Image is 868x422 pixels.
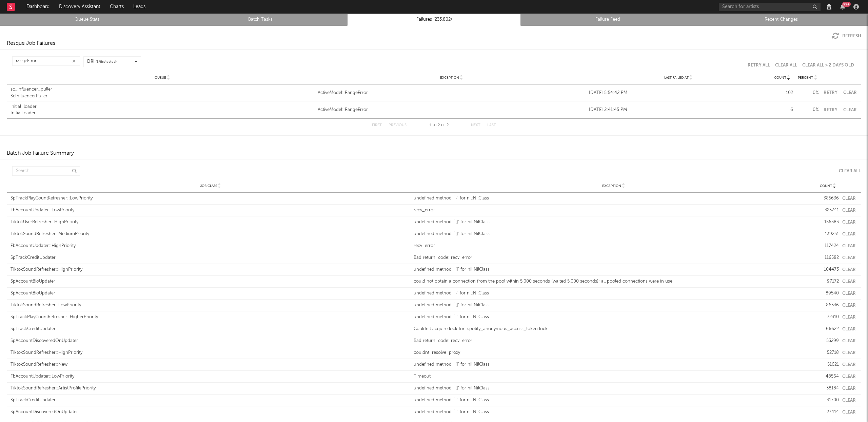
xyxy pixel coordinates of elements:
[817,243,839,249] div: 117424
[414,409,813,416] div: undefined method `-' for nil:NilClass
[11,195,410,202] div: SpTrackPlayCountRefresher::LowPriority
[842,398,856,403] button: Clear
[698,16,864,24] a: Recent Changes
[719,3,821,11] input: Search for artists
[822,91,839,95] button: Retry
[155,76,166,80] span: Queue
[420,121,457,130] div: 1 2 2
[796,90,818,96] div: 0 %
[771,107,793,113] div: 6
[796,107,818,113] div: 0 %
[11,207,410,214] div: FbAccountUpdater::LowPriority
[414,349,813,356] div: couldnt_resolve_proxy
[842,232,856,236] button: Clear
[414,278,813,285] div: could not obtain a connection from the pool within 5.000 seconds (waited 5.000 seconds); all pool...
[318,90,586,96] a: ActiveModel::RangeError
[664,76,689,80] span: Last Failed At
[589,90,768,96] div: [DATE] 5:54:42 PM
[177,16,343,24] a: Batch Tasks
[817,397,839,404] div: 31700
[842,410,856,415] button: Clear
[11,361,410,368] div: TiktokSoundRefresher::New
[602,184,621,188] span: Exception
[842,303,856,308] button: Clear
[842,268,856,272] button: Clear
[817,326,839,332] div: 66622
[440,76,459,80] span: Exception
[11,219,410,226] div: TiktokUserRefresher::HighPriority
[7,39,55,47] div: Resque Job Failures
[414,373,813,380] div: Timeout
[798,76,813,80] span: Percent
[832,33,861,39] button: Refresh
[11,409,410,416] div: SpAccountDiscoveredOnUpdater
[842,351,856,355] button: Clear
[11,290,410,297] div: SpAccountBioUpdater
[842,280,856,284] button: Clear
[525,16,691,24] a: Failure Feed
[4,16,170,24] a: Queue Stats
[11,338,410,344] div: SpAccountDiscoveredOnUpdater
[842,108,857,112] button: Clear
[817,302,839,309] div: 86536
[318,107,586,113] a: ActiveModel::RangeError
[817,385,839,392] div: 38184
[842,291,856,296] button: Clear
[7,149,74,157] div: Batch Job Failure Summary
[11,254,410,261] div: SpTrackCreditUpdater
[842,339,856,343] button: Clear
[817,266,839,273] div: 104473
[842,327,856,331] button: Clear
[414,195,813,202] div: undefined method `-' for nil:NilClass
[414,338,813,344] div: Bad return_code: recv_error
[11,373,410,380] div: FbAccountUpdater::LowPriority
[414,302,813,309] div: undefined method `[]' for nil:NilClass
[839,169,861,173] div: Clear All
[11,314,410,321] div: SpTrackPlayCountRefresher::HigherPriority
[414,254,813,261] div: Bad return_code: recv_error
[200,184,217,188] span: Job Class
[820,184,832,188] span: Count
[802,63,854,68] button: Clear All > 2 Days Old
[11,103,314,117] a: initial_loaderInitialLoader
[11,266,410,273] div: TiktokSoundRefresher::HighPriority
[11,326,410,332] div: SpTrackCreditUpdater
[817,314,839,321] div: 72310
[11,86,314,93] div: sc_influencer_puller
[11,397,410,404] div: SpTrackCreditUpdater
[817,373,839,380] div: 48564
[589,107,768,113] div: [DATE] 2:41:45 PM
[817,338,839,344] div: 53299
[842,91,857,95] button: Clear
[414,207,813,214] div: recv_error
[11,278,410,285] div: SpAccountBioUpdater
[432,124,436,127] span: to
[842,196,856,201] button: Clear
[817,278,839,285] div: 97172
[389,123,407,127] button: Previous
[441,124,445,127] span: of
[817,231,839,237] div: 139251
[487,123,496,127] button: Last
[817,290,839,297] div: 89540
[414,385,813,392] div: undefined method `[]' for nil:NilClass
[775,63,797,68] button: Clear All
[414,231,813,237] div: undefined method `[]' for nil:NilClass
[372,123,382,127] button: First
[774,76,786,80] span: Count
[817,219,839,226] div: 156383
[842,208,856,213] button: Clear
[840,4,845,9] button: 99+
[842,256,856,260] button: Clear
[414,361,813,368] div: undefined method `[]' for nil:NilClass
[11,103,314,110] div: initial_loader
[11,385,410,392] div: TiktokSoundRefresher::ArtistProfilePriority
[817,361,839,368] div: 51621
[817,195,839,202] div: 385636
[414,243,813,249] div: recv_error
[414,219,813,226] div: undefined method `[]' for nil:NilClass
[842,220,856,225] button: Clear
[842,363,856,367] button: Clear
[414,266,813,273] div: undefined method `[]' for nil:NilClass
